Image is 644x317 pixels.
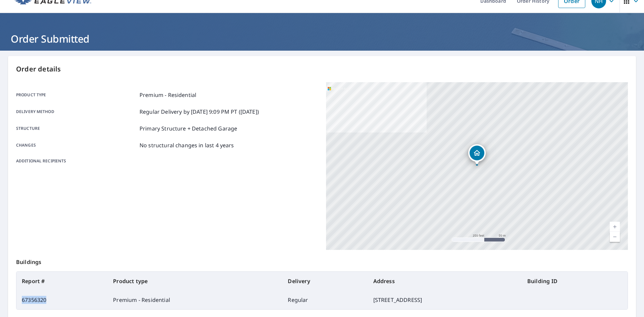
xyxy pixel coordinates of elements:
p: Primary Structure + Detached Garage [140,124,237,133]
p: Buildings [16,250,628,271]
p: Regular Delivery by [DATE] 9:09 PM PT ([DATE]) [140,108,259,116]
p: Delivery method [16,108,137,116]
div: Dropped pin, building 1, Residential property, 16527 NE 121st St Redmond, WA 98052 [468,144,486,165]
td: Regular [282,290,368,309]
p: Order details [16,64,628,74]
td: [STREET_ADDRESS] [368,290,522,309]
p: Premium - Residential [140,91,196,99]
th: Building ID [522,272,628,290]
th: Delivery [282,272,368,290]
th: Report # [16,272,108,290]
p: Structure [16,124,137,133]
a: Current Level 17, Zoom Out [610,232,620,242]
p: Product type [16,91,137,99]
th: Product type [108,272,282,290]
p: No structural changes in last 4 years [140,141,234,149]
a: Current Level 17, Zoom In [610,222,620,232]
h1: Order Submitted [8,32,636,46]
td: 67356320 [16,290,108,309]
th: Address [368,272,522,290]
p: Changes [16,141,137,149]
td: Premium - Residential [108,290,282,309]
p: Additional recipients [16,158,137,164]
